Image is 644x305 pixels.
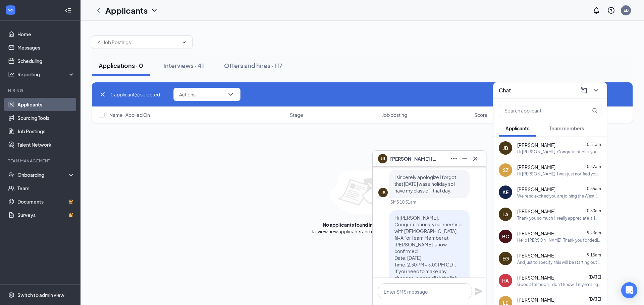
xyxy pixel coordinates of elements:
svg: WorkstreamLogo [7,7,14,13]
span: [PERSON_NAME] [517,252,555,259]
svg: Cross [99,90,107,98]
a: Team [17,181,75,195]
svg: Notifications [592,6,600,14]
a: Home [17,27,75,41]
div: Offers and hires · 117 [224,61,282,70]
svg: Analysis [8,71,15,78]
button: ChevronDown [591,85,601,96]
div: AE [502,189,508,196]
div: Good afternoon, I don't know if my email got sent but I applied for a team member position but un... [517,282,601,287]
span: [PERSON_NAME] [517,164,555,170]
button: ActionsChevronDown [173,88,240,101]
div: SZ [503,167,508,173]
svg: ChevronDown [592,86,600,94]
input: All Job Postings [98,39,179,46]
span: 9:15am [587,252,601,257]
span: [PERSON_NAME] [517,230,555,237]
div: LA [502,211,508,218]
div: Open Intercom Messenger [621,282,637,298]
svg: Plane [475,287,483,295]
div: Thank you so much ! I really appreciate it. I will definitely keep this in mind. [517,215,601,221]
div: Reporting [17,71,75,78]
span: [PERSON_NAME] [517,274,555,281]
div: SMS 10:51am [390,199,416,205]
span: 10:35am [585,186,601,191]
div: Review new applicants and manage next steps [312,228,413,235]
svg: Ellipses [450,155,458,163]
button: Cross [470,153,481,164]
a: Sourcing Tools [17,111,75,125]
span: [DATE] [589,275,601,280]
div: JB [503,145,508,151]
div: Interviews · 41 [163,61,204,70]
div: Hello [PERSON_NAME], Thank you for dedicating time to interview with us for [DEMOGRAPHIC_DATA]-fi... [517,237,601,243]
a: Messages [17,41,75,54]
div: Hiring [8,88,73,93]
div: EB [624,7,629,13]
h3: Chat [499,87,511,94]
span: Job posting [382,111,407,118]
div: Team Management [8,158,73,164]
svg: MagnifyingGlass [592,108,597,113]
svg: ChevronDown [150,6,158,14]
div: And just to specify, this will be starting out in the prep area. Please let me know if you have a... [517,259,601,265]
h1: Applicants [105,5,148,16]
span: [PERSON_NAME] [517,186,555,193]
button: ComposeMessage [579,85,589,96]
div: Applications · 0 [99,61,143,70]
div: Switch to admin view [17,292,64,298]
div: BC [502,233,509,240]
svg: Cross [471,155,479,163]
span: Actions [179,92,196,97]
span: Score [474,111,488,118]
span: I sincerely apologize I forgot that [DATE] was a holiday so I have my class off that day. [394,174,456,194]
span: Applicants [505,125,529,131]
svg: Settings [8,292,15,298]
a: Scheduling [17,54,75,68]
div: HA [502,277,509,284]
svg: Collapse [65,7,71,14]
div: No applicants found in applications [323,221,402,228]
div: Hi [PERSON_NAME]. Congratulations, your meeting with [DEMOGRAPHIC_DATA]-fil-A for Team Member at ... [517,149,601,155]
span: 10:30am [585,208,601,213]
a: DocumentsCrown [17,195,75,208]
button: Minimize [459,153,470,164]
div: EG [502,255,509,262]
div: JB [381,190,385,196]
a: Talent Network [17,138,75,151]
span: [PERSON_NAME] [517,142,555,148]
a: Job Postings [17,125,75,138]
input: Search applicant [499,104,579,117]
div: Hi [PERSON_NAME]! I was just notified your email box is full. Do you have a different email we ca... [517,171,601,177]
span: Stage [290,111,303,118]
span: [PERSON_NAME] [517,208,555,215]
span: 9:23am [587,230,601,235]
span: Team members [549,125,584,131]
svg: Minimize [461,155,469,163]
span: 10:37am [585,164,601,169]
button: Ellipses [448,153,459,164]
svg: ChevronDown [181,40,187,45]
svg: ChevronDown [227,90,235,98]
span: 0 applicant(s) selected [111,91,160,98]
a: SurveysCrown [17,208,75,222]
svg: UserCheck [8,171,15,178]
a: Applicants [17,98,75,111]
span: [PERSON_NAME] [PERSON_NAME] [390,155,437,162]
svg: QuestionInfo [607,6,615,14]
span: [PERSON_NAME] [517,296,555,303]
img: empty-state [330,170,395,215]
div: Onboarding [17,171,69,178]
span: 10:51am [585,142,601,147]
span: Name · Applied On [109,111,150,118]
div: We're so excited you are joining the West [PERSON_NAME][DEMOGRAPHIC_DATA]-fil-Ateam ! Do you know... [517,193,601,199]
svg: ComposeMessage [580,86,588,94]
svg: ChevronLeft [95,6,103,14]
span: [DATE] [589,297,601,302]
